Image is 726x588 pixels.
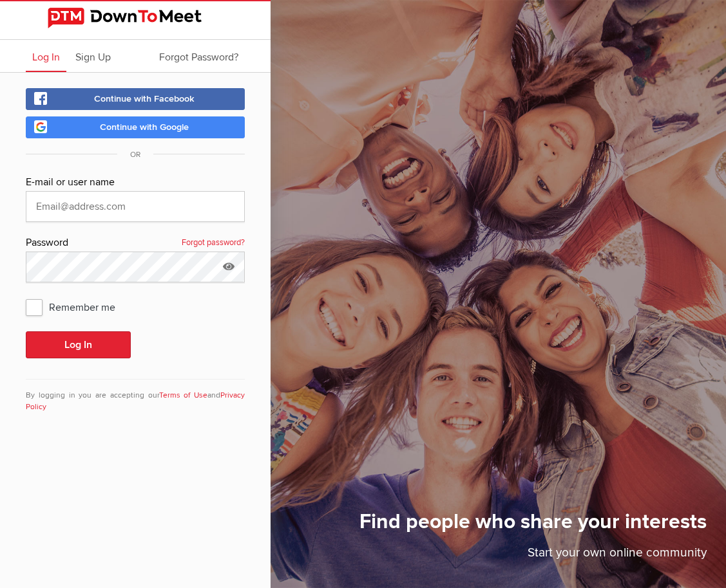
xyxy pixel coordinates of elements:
a: Log In [26,40,66,72]
div: By logging in you are accepting our and [26,379,245,413]
span: Continue with Facebook [94,93,195,104]
a: Continue with Facebook [26,88,245,110]
span: Continue with Google [100,122,189,133]
p: Start your own online community [359,544,707,569]
span: Log In [32,51,60,64]
span: OR [117,150,153,160]
div: Password [26,235,245,252]
a: Sign Up [69,40,117,72]
input: Email@address.com [26,191,245,222]
a: Forgot Password? [153,40,245,72]
span: Remember me [26,295,128,318]
div: E-mail or user name [26,174,245,191]
a: Continue with Google [26,116,245,138]
span: Forgot Password? [159,51,238,64]
img: DownToMeet [48,8,223,28]
button: Log In [26,331,131,358]
a: Terms of Use [159,390,208,400]
h1: Find people who share your interests [359,509,707,544]
a: Forgot password? [182,235,245,252]
span: Sign Up [75,51,111,64]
